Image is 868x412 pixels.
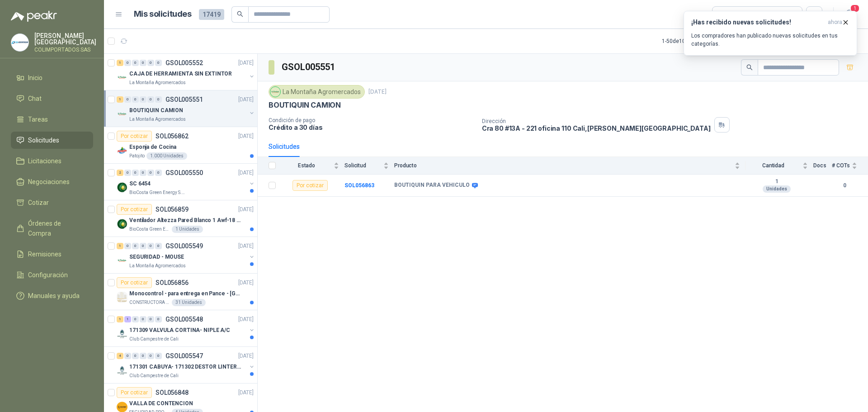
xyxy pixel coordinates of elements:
[117,292,127,303] img: Company Logo
[746,64,753,71] span: search
[28,198,49,208] span: Cotizar
[238,205,254,214] p: [DATE]
[117,96,123,103] div: 1
[662,34,724,48] div: 1 - 50 de 10176
[165,96,203,103] p: GSOL005551
[132,170,139,176] div: 0
[140,316,146,322] div: 0
[117,182,127,193] img: Company Logo
[691,19,824,26] h3: ¡Has recibido nuevas solicitudes!
[117,387,152,398] div: Por cotizar
[129,180,151,188] p: SC 6454
[117,277,152,288] div: Por cotizar
[147,96,154,103] div: 0
[132,243,139,249] div: 0
[117,109,127,119] img: Company Logo
[117,167,255,196] a: 2 0 0 0 0 0 GSOL005550[DATE] Company LogoSC 6454BioCosta Green Energy S.A.S
[117,350,255,379] a: 4 0 0 0 0 0 GSOL005547[DATE] Company Logo171301 CABUYA- 171302 DESTOR LINTER- 171305 PINZAClub Ca...
[11,215,93,242] a: Órdenes de Compra
[117,170,123,176] div: 2
[117,328,127,339] img: Company Logo
[344,182,374,189] a: SOL056863
[11,111,93,128] a: Tareas
[11,287,93,304] a: Manuales y ayuda
[134,8,192,21] h1: Mis solicitudes
[172,299,206,306] div: 31 Unidades
[238,95,254,104] p: [DATE]
[129,106,183,115] p: BOUTIQUIN CAMION
[129,216,242,225] p: Ventilador Altezza Pared Blanco 1 Awf-18 Pro Balinera
[238,242,254,251] p: [DATE]
[11,194,93,211] a: Cotizar
[124,353,131,359] div: 0
[684,11,857,56] button: ¡Has recibido nuevas solicitudes!ahora Los compradores han publicado nuevas solicitudes en tus ca...
[270,87,280,97] img: Company Logo
[117,353,123,359] div: 4
[172,226,203,233] div: 1 Unidades
[828,19,842,26] span: ahora
[132,60,139,66] div: 0
[132,353,139,359] div: 0
[482,124,711,132] p: Cra 80 #13A - 221 oficina 110 Cali , [PERSON_NAME][GEOGRAPHIC_DATA]
[117,243,123,249] div: 1
[155,170,162,176] div: 0
[11,34,28,51] img: Company Logo
[841,6,857,23] button: 1
[28,177,70,187] span: Negociaciones
[117,314,255,343] a: 1 1 0 0 0 0 GSOL005548[DATE] Company Logo171309 VALVULA CORTINA- NIPLE A/CClub Campestre de Cali
[129,226,170,233] p: BioCosta Green Energy S.A.S
[238,279,254,287] p: [DATE]
[129,399,193,408] p: VALLA DE CONTENCION
[269,123,475,131] p: Crédito a 30 días
[140,243,146,249] div: 0
[199,9,224,20] span: 17419
[11,173,93,190] a: Negociaciones
[155,243,162,249] div: 0
[146,152,187,160] div: 1.000 Unidades
[129,189,186,196] p: BioCosta Green Energy S.A.S
[28,249,61,259] span: Remisiones
[132,96,139,103] div: 0
[832,157,868,175] th: # COTs
[281,157,344,175] th: Estado
[124,316,131,322] div: 1
[156,206,189,213] p: SOL056859
[165,316,203,322] p: GSOL005548
[394,157,745,175] th: Producto
[832,162,850,169] span: # COTs
[691,32,849,48] p: Los compradores han publicado nuevas solicitudes en tus categorías.
[11,266,93,284] a: Configuración
[832,181,857,190] b: 0
[165,170,203,176] p: GSOL005550
[117,255,127,266] img: Company Logo
[269,142,300,152] div: Solicitudes
[11,246,93,263] a: Remisiones
[156,389,189,396] p: SOL056848
[132,316,139,322] div: 0
[269,117,475,123] p: Condición de pago
[28,156,61,166] span: Licitaciones
[117,94,255,123] a: 1 0 0 0 0 0 GSOL005551[DATE] Company LogoBOUTIQUIN CAMIONLa Montaña Agromercados
[237,11,243,17] span: search
[156,279,189,286] p: SOL056856
[147,316,154,322] div: 0
[124,243,131,249] div: 0
[140,60,146,66] div: 0
[140,96,146,103] div: 0
[129,143,176,152] p: Esponja de Cocina
[165,60,203,66] p: GSOL005552
[129,336,179,343] p: Club Campestre de Cali
[129,152,145,160] p: Patojito
[850,4,860,13] span: 1
[117,204,152,215] div: Por cotizar
[140,170,146,176] div: 0
[129,262,186,270] p: La Montaña Agromercados
[147,60,154,66] div: 0
[482,118,711,124] p: Dirección
[745,157,813,175] th: Cantidad
[104,274,257,310] a: Por cotizarSOL056856[DATE] Company LogoMonocontrol - para entrega en Pance - [GEOGRAPHIC_DATA]CON...
[281,162,332,169] span: Estado
[124,96,131,103] div: 0
[238,352,254,360] p: [DATE]
[129,289,242,298] p: Monocontrol - para entrega en Pance - [GEOGRAPHIC_DATA]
